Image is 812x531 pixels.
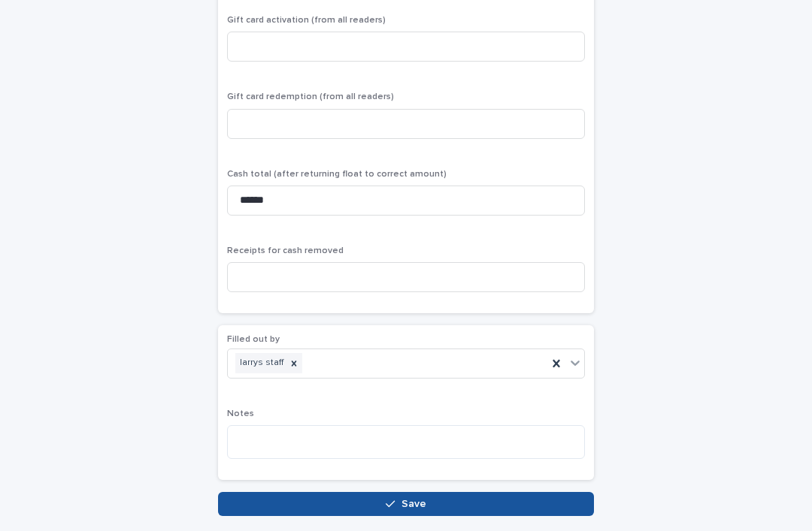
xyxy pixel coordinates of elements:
span: Save [401,499,426,509]
span: Filled out by [227,335,280,344]
span: Gift card activation (from all readers) [227,16,386,25]
span: Notes [227,409,254,418]
span: Gift card redemption (from all readers) [227,92,394,101]
span: Cash total (after returning float to correct amount) [227,170,447,179]
button: Save [218,492,594,516]
div: larrys staff [235,353,286,373]
span: Receipts for cash removed [227,246,344,255]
